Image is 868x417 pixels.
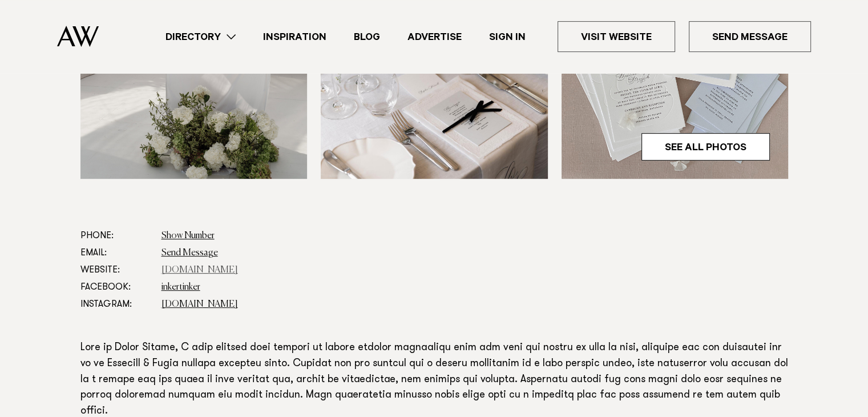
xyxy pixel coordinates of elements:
dt: Website: [80,262,152,279]
a: Advertise [394,29,475,45]
a: See All Photos [641,133,770,161]
a: Directory [152,29,249,45]
dt: Facebook: [80,279,152,296]
dt: Instagram: [80,296,152,313]
a: Show Number [162,231,215,240]
a: Send Message [162,248,218,258]
a: Sign In [475,29,539,45]
a: Visit Website [558,21,675,52]
a: inkertinker [162,283,200,292]
a: [DOMAIN_NAME] [162,266,238,275]
a: Blog [340,29,394,45]
a: Send Message [689,21,811,52]
dt: Email: [80,244,152,262]
dt: Phone: [80,227,152,244]
img: Auckland Weddings Logo [57,26,99,47]
a: [DOMAIN_NAME] [162,300,238,309]
a: Inspiration [249,29,340,45]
